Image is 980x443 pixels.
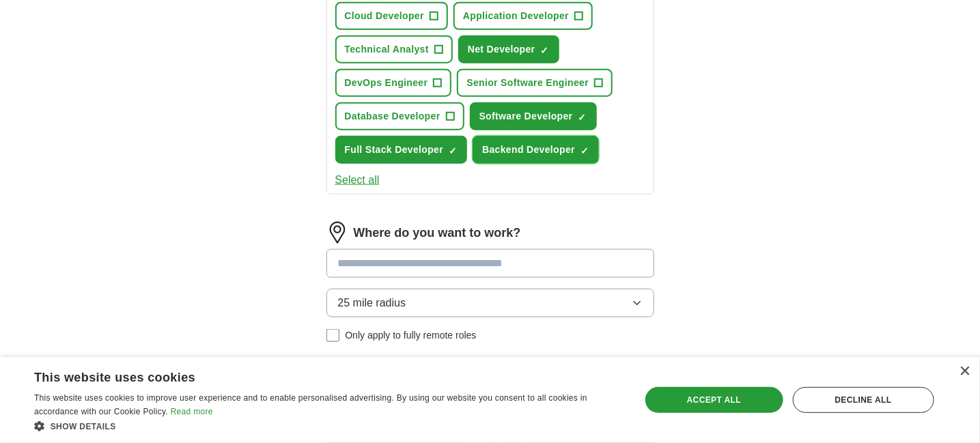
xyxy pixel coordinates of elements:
span: Full Stack Developer [345,143,444,157]
button: Select all [335,172,380,188]
button: Cloud Developer [335,2,449,30]
span: Senior Software Engineer [466,76,589,90]
span: ✓ [580,145,589,156]
span: 25 mile radius [338,295,406,311]
button: Full Stack Developer✓ [335,136,468,164]
div: Decline all [793,387,935,413]
span: Software Developer [479,109,573,124]
button: Software Developer✓ [470,102,597,130]
input: Only apply to fully remote roles [326,329,340,343]
div: Show details [34,419,622,433]
button: Database Developer [335,102,464,130]
span: Net Developer [468,42,535,57]
span: DevOps Engineer [345,76,428,90]
span: Cloud Developer [345,9,425,23]
div: Accept all [645,387,783,413]
button: Application Developer [453,2,593,30]
div: Close [960,367,970,377]
span: Only apply to fully remote roles [345,328,476,343]
img: location.png [326,222,348,244]
span: This website uses cookies to improve user experience and to enable personalised advertising. By u... [34,393,587,416]
label: Where do you want to work? [354,224,521,242]
span: Show details [51,422,116,431]
button: DevOps Engineer [335,69,452,97]
button: Technical Analyst [335,35,453,63]
button: Net Developer✓ [458,35,559,63]
span: Backend Developer [482,143,575,157]
button: 25 mile radius [326,289,654,317]
span: Application Developer [463,9,569,23]
span: ✓ [578,112,587,123]
span: ✓ [541,45,549,56]
span: ✓ [449,145,457,156]
span: Technical Analyst [345,42,429,57]
button: Backend Developer✓ [473,136,599,164]
button: Senior Software Engineer [457,69,613,97]
div: This website uses cookies [34,365,588,386]
span: Database Developer [345,109,440,124]
a: Read more, opens a new window [171,407,213,416]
